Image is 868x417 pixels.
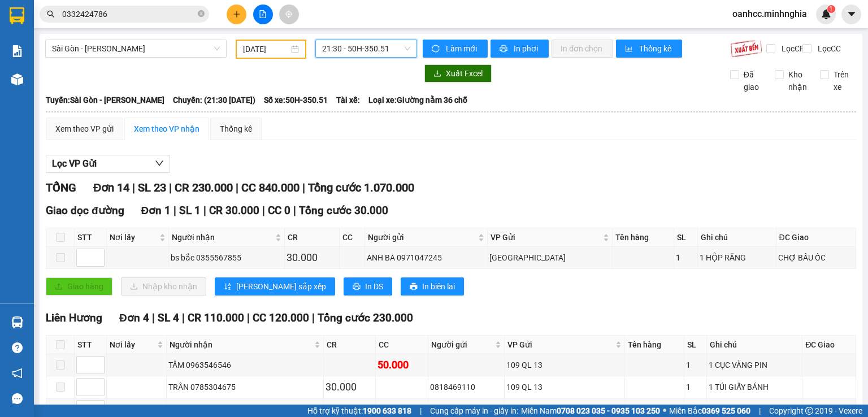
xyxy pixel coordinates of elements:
[46,181,76,194] span: TỔNG
[663,409,666,413] span: ⚪️
[377,357,426,373] div: 50.000
[625,45,635,54] span: bar-chart
[312,311,315,324] span: |
[700,251,774,264] div: 1 HỘP RĂNG
[707,336,802,354] th: Ghi chú
[401,277,464,296] button: printerIn biên lai
[674,228,698,247] th: SL
[152,311,155,324] span: |
[446,42,479,55] span: Làm mới
[188,311,244,324] span: CR 110.000
[169,181,172,194] span: |
[268,204,290,217] span: CC 0
[686,403,705,415] div: 1
[52,40,220,57] span: Sài Gòn - Phan Rí
[324,336,376,354] th: CR
[121,277,206,296] button: downloadNhập kho nhận
[308,181,414,194] span: Tổng cước 1.070.000
[827,5,835,13] sup: 1
[505,354,625,376] td: 109 QL 13
[759,405,761,417] span: |
[215,277,335,296] button: sort-ascending[PERSON_NAME] sắp xếp
[686,359,705,371] div: 1
[155,159,164,168] span: down
[62,8,196,20] input: Tìm tên, số ĐT hoặc mã đơn
[506,359,623,371] div: 109 QL 13
[446,67,483,80] span: Xuất Excel
[813,42,843,55] span: Lọc CC
[46,204,124,217] span: Giao dọc đường
[236,280,326,293] span: [PERSON_NAME] sắp xếp
[340,228,365,247] th: CC
[243,43,288,55] input: 11/10/2025
[46,95,164,105] b: Tuyến: Sài Gòn - [PERSON_NAME]
[684,336,707,354] th: SL
[233,10,241,18] span: plus
[723,7,816,21] span: oanhcc.minhnghia
[110,231,157,244] span: Nơi lấy
[552,40,613,58] button: In đơn chọn
[302,181,305,194] span: |
[410,283,418,292] span: printer
[279,5,299,24] button: aim
[777,42,806,55] span: Lọc CR
[264,94,328,106] span: Số xe: 50H-350.51
[500,45,509,54] span: printer
[423,40,488,58] button: syncLàm mới
[227,5,246,24] button: plus
[344,277,392,296] button: printerIn DS
[287,250,337,266] div: 30.000
[46,155,170,173] button: Lọc VP Gửi
[433,69,441,79] span: download
[613,228,674,247] th: Tên hàng
[220,123,252,135] div: Thống kê
[669,405,750,417] span: Miền Bắc
[325,379,374,395] div: 30.000
[625,336,684,354] th: Tên hàng
[709,359,800,371] div: 1 CỤC VÀNG PIN
[805,407,813,415] span: copyright
[285,10,293,18] span: aim
[488,247,613,269] td: Sài Gòn
[431,338,493,351] span: Người gửi
[173,94,255,106] span: Chuyến: (21:30 [DATE])
[336,94,360,106] span: Tài xế:
[506,381,623,393] div: 109 QL 13
[168,381,321,393] div: TRÂN 0785304675
[134,123,199,135] div: Xem theo VP nhận
[307,405,411,417] span: Hỗ trợ kỹ thuật:
[175,181,233,194] span: CR 230.000
[12,368,23,379] span: notification
[11,73,23,85] img: warehouse-icon
[353,283,361,292] span: printer
[12,342,23,353] span: question-circle
[424,64,492,82] button: downloadXuất Excel
[179,204,201,217] span: SL 1
[11,45,23,57] img: solution-icon
[521,405,660,417] span: Miền Nam
[253,311,309,324] span: CC 120.000
[420,405,422,417] span: |
[119,311,149,324] span: Đơn 4
[776,247,856,269] td: CHỢ BẦU ỐC
[182,311,185,324] span: |
[739,68,767,93] span: Đã giao
[491,231,601,244] span: VP Gửi
[422,280,455,293] span: In biên lai
[318,311,413,324] span: Tổng cước 230.000
[46,311,102,324] span: Liên Hương
[198,10,205,17] span: close-circle
[847,9,857,19] span: caret-down
[247,311,250,324] span: |
[376,336,428,354] th: CC
[686,381,705,393] div: 1
[203,204,206,217] span: |
[158,311,179,324] span: SL 4
[432,45,441,54] span: sync
[821,9,831,19] img: icon-new-feature
[259,10,267,18] span: file-add
[198,9,205,20] span: close-circle
[11,316,23,328] img: warehouse-icon
[47,10,55,18] span: search
[365,280,383,293] span: In DS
